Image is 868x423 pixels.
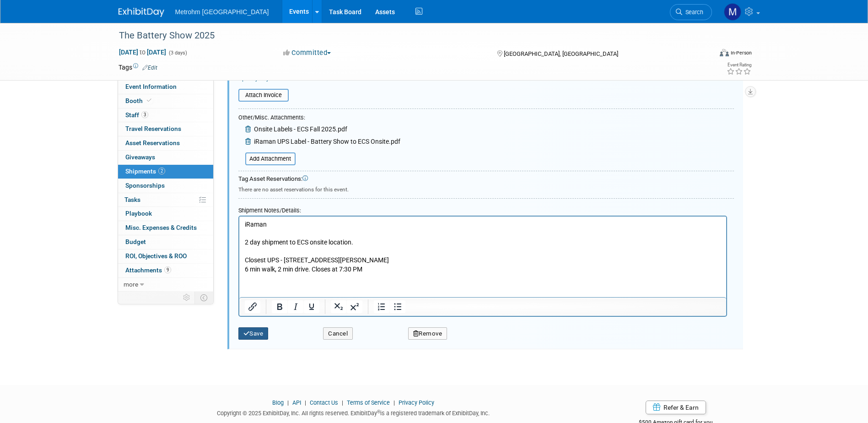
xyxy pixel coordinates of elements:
a: Refer & Earn [646,401,706,414]
td: Toggle Event Tabs [194,292,213,304]
button: Underline [304,300,319,313]
td: Tags [119,63,157,72]
a: Booth [118,94,213,108]
img: ExhibitDay [119,8,164,17]
a: Budget [118,235,213,249]
div: There are no asset reservations for this event. [238,184,734,194]
span: Misc. Expenses & Credits [125,224,197,231]
span: more [124,281,138,288]
a: Privacy Policy [399,399,434,406]
a: Shipments2 [118,165,213,179]
button: Subscript [331,300,346,313]
iframe: Rich Text Area [239,217,726,297]
button: Italic [288,300,303,313]
a: Staff3 [118,108,213,122]
span: Shipments [125,168,165,175]
a: Terms of Service [347,399,390,406]
span: (3 days) [168,50,187,56]
span: Sponsorships [125,182,165,189]
span: | [391,399,397,406]
button: Committed [280,48,334,58]
img: Michelle Simoes [724,3,741,21]
i: Booth reservation complete [147,98,151,103]
button: Cancel [323,327,353,340]
span: Event Information [125,83,177,90]
div: Other/Misc. Attachments: [238,114,400,124]
button: Superscript [347,300,362,313]
a: Blog [272,399,284,406]
span: Travel Reservations [125,125,181,132]
span: 3 [141,111,148,118]
span: | [340,399,345,406]
a: Contact Us [310,399,338,406]
sup: ® [377,409,380,414]
div: Copyright © 2025 ExhibitDay, Inc. All rights reserved. ExhibitDay is a registered trademark of Ex... [119,407,589,418]
button: Bullet list [390,300,405,313]
a: Attachments9 [118,264,213,277]
span: [DATE] [DATE] [119,48,167,56]
a: Misc. Expenses & Credits [118,221,213,235]
a: Asset Reservations [118,136,213,150]
span: 2 [158,168,165,174]
button: Save [238,327,269,340]
div: Event Rating [727,63,751,67]
span: Tasks [124,196,140,203]
button: Insert/edit link [245,300,260,313]
td: Personalize Event Tab Strip [179,292,195,304]
span: Asset Reservations [125,139,180,146]
span: Budget [125,238,146,245]
button: Bold [272,300,287,313]
button: Remove [408,327,447,340]
span: Booth [125,97,153,104]
span: 9 [164,266,171,273]
span: Search [682,9,703,16]
a: Travel Reservations [118,122,213,136]
span: to [138,49,147,56]
a: Event Information [118,80,213,94]
a: API [292,399,301,406]
span: ROI, Objectives & ROO [125,252,187,260]
div: Shipment Notes/Details: [238,202,727,216]
img: Format-Inperson.png [720,49,729,56]
span: | [302,399,308,406]
span: Playbook [125,210,152,217]
a: Sponsorships [118,179,213,193]
a: Giveaways [118,151,213,164]
span: Metrohm [GEOGRAPHIC_DATA] [175,8,269,16]
button: Numbered list [374,300,389,313]
div: Tag Asset Reservations: [238,175,734,184]
span: Staff [125,111,148,119]
a: ROI, Objectives & ROO [118,249,213,263]
div: Event Format [658,48,752,61]
div: In-Person [730,49,752,56]
div: The Battery Show 2025 [116,27,698,44]
span: Giveaways [125,153,155,161]
a: Edit [142,65,157,71]
span: Onsite Labels - ECS Fall 2025.pdf [254,125,347,133]
a: Playbook [118,207,213,221]
a: Search [670,4,712,20]
span: Attachments [125,266,171,274]
a: Tasks [118,193,213,207]
a: more [118,278,213,292]
span: iRaman UPS Label - Battery Show to ECS Onsite.pdf [254,138,400,145]
span: [GEOGRAPHIC_DATA], [GEOGRAPHIC_DATA] [504,50,618,57]
span: | [285,399,291,406]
